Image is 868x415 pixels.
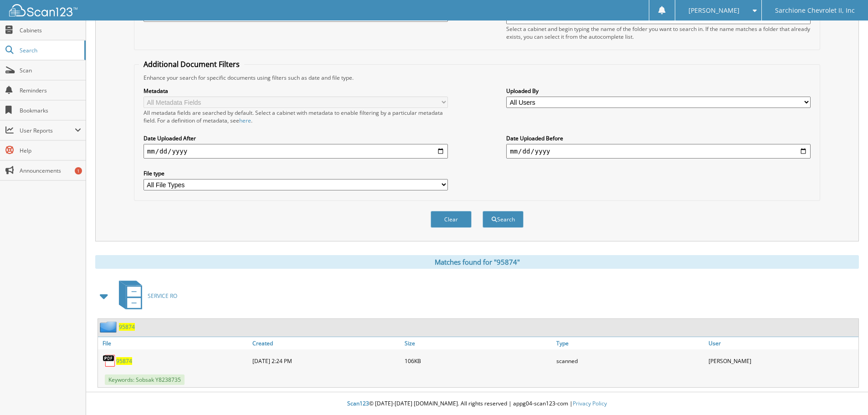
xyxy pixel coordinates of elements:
button: Search [483,211,524,228]
div: 1 [75,167,82,174]
a: 95874 [119,323,135,331]
img: PDF.png [103,354,116,368]
a: here [239,117,251,124]
span: Scan123 [347,400,369,407]
span: Reminders [20,87,81,94]
label: Metadata [144,87,448,95]
div: Select a cabinet and begin typing the name of the folder you want to search in. If the name match... [506,25,811,41]
label: Uploaded By [506,87,811,95]
a: Size [402,337,555,349]
div: Matches found for "95874" [95,255,859,269]
img: folder2.png [100,321,119,333]
a: Privacy Policy [573,400,607,407]
a: Created [250,337,402,349]
iframe: Chat Widget [822,371,868,415]
a: Type [554,337,706,349]
span: Bookmarks [20,107,81,114]
div: [PERSON_NAME] [706,352,858,370]
input: end [506,144,811,159]
span: SERVICE RO [148,292,177,300]
label: File type [144,169,448,177]
label: Date Uploaded After [144,134,448,142]
input: start [144,144,448,159]
span: Help [20,147,81,154]
div: [DATE] 2:24 PM [250,352,402,370]
span: Scan [20,67,81,74]
div: © [DATE]-[DATE] [DOMAIN_NAME]. All rights reserved | appg04-scan123-com | [86,393,868,415]
a: File [98,337,250,349]
img: scan123-logo-white.svg [9,4,77,16]
legend: Additional Document Filters [139,59,244,69]
div: 106KB [402,352,555,370]
span: Sarchione Chevrolet II, Inc [775,8,855,13]
a: User [706,337,858,349]
button: Clear [431,211,472,228]
span: User Reports [20,127,75,134]
a: SERVICE RO [113,278,177,314]
span: Keywords: Sobsak Y8238735 [105,374,185,385]
span: Announcements [20,167,81,174]
a: 95874 [116,357,132,365]
span: Cabinets [20,26,81,34]
div: scanned [554,352,706,370]
div: All metadata fields are searched by default. Select a cabinet with metadata to enable filtering b... [144,109,448,124]
span: Search [20,46,80,54]
div: Enhance your search for specific documents using filters such as date and file type. [139,74,815,82]
label: Date Uploaded Before [506,134,811,142]
span: [PERSON_NAME] [688,8,740,13]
